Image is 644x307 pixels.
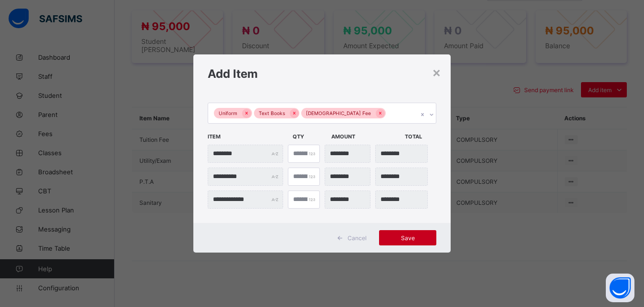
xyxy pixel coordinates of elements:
button: Open asap [606,274,634,302]
div: Text Books [254,108,290,119]
h1: Add Item [208,67,437,81]
div: × [432,64,441,80]
span: Qty [293,128,327,145]
span: Save [386,234,429,242]
span: Cancel [348,234,367,242]
div: [DEMOGRAPHIC_DATA] Fee [301,108,376,119]
div: Uniform [214,108,242,119]
span: Item [208,128,288,145]
span: Total [405,128,439,145]
span: Amount [331,128,400,145]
